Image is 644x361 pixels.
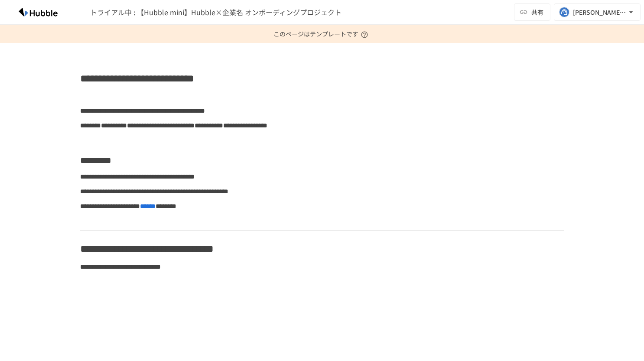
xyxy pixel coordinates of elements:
button: 共有 [514,3,550,21]
img: HzDRNkGCf7KYO4GfwKnzITak6oVsp5RHeZBEM1dQFiQ [10,5,66,19]
span: トライアル中 : 【Hubble mini】Hubble×企業名 オンボーディングプロジェクト [90,7,342,17]
p: このページはテンプレートです [273,25,371,43]
div: [PERSON_NAME][EMAIL_ADDRESS][PERSON_NAME][DOMAIN_NAME] [573,7,627,18]
button: [PERSON_NAME][EMAIL_ADDRESS][PERSON_NAME][DOMAIN_NAME] [554,3,641,21]
span: 共有 [531,7,543,17]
